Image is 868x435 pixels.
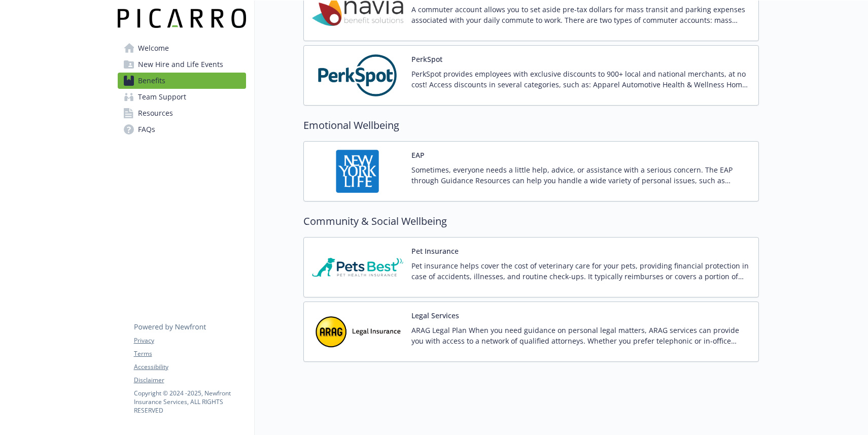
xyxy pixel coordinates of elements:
span: Team Support [138,89,186,105]
a: Welcome [118,40,246,56]
img: PerkSpot carrier logo [312,54,403,97]
img: ARAG Insurance Company carrier logo [312,310,403,353]
button: Pet Insurance [411,246,459,256]
img: Pets Best Insurance Services carrier logo [312,246,403,289]
img: New York Life Insurance Company carrier logo [312,150,403,193]
a: Resources [118,105,246,121]
p: Copyright © 2024 - 2025 , Newfront Insurance Services, ALL RIGHTS RESERVED [134,389,246,415]
a: Terms [134,349,246,358]
a: Disclaimer [134,376,246,385]
p: ARAG Legal Plan When you need guidance on personal legal matters, ARAG services can provide you w... [411,325,750,346]
button: Legal Services [411,310,459,321]
button: PerkSpot [411,54,442,64]
a: FAQs [118,121,246,138]
h2: Community & Social Wellbeing [303,214,759,229]
a: Benefits [118,73,246,89]
span: FAQs [138,121,155,138]
span: Welcome [138,40,169,56]
p: A commuter account allows you to set aside pre-tax dollars for mass transit and parking expenses ... [411,4,750,25]
a: New Hire and Life Events [118,56,246,73]
p: Sometimes, everyone needs a little help, advice, or assistance with a serious concern. The EAP th... [411,164,750,186]
span: New Hire and Life Events [138,56,223,73]
p: Pet insurance helps cover the cost of veterinary care for your pets, providing financial protecti... [411,260,750,282]
span: Benefits [138,73,165,89]
a: Privacy [134,336,246,345]
a: Team Support [118,89,246,105]
span: Resources [138,105,173,121]
p: PerkSpot provides employees with exclusive discounts to 900+ local and national merchants, at no ... [411,69,750,90]
h2: Emotional Wellbeing [303,118,759,133]
button: EAP [411,150,425,160]
a: Accessibility [134,362,246,372]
